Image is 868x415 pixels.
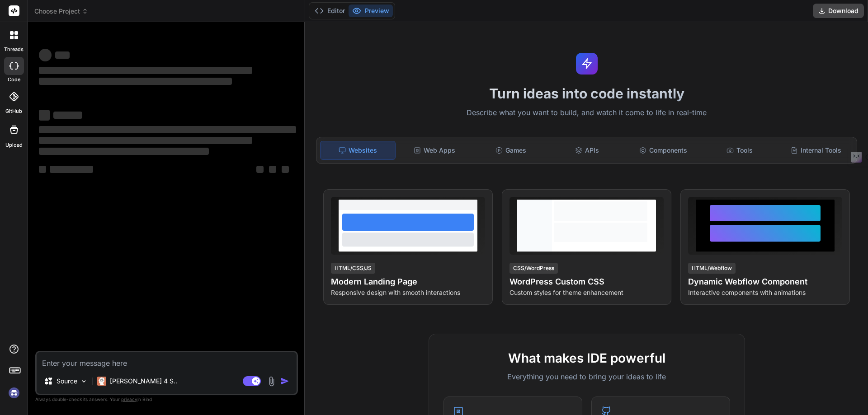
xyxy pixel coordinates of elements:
[50,166,93,173] span: ‌
[53,112,82,119] span: ‌
[282,166,289,173] span: ‌
[688,263,736,274] div: HTML/Webflow
[813,4,864,18] button: Download
[688,275,842,288] h4: Dynamic Webflow Component
[320,141,396,160] div: Websites
[97,377,106,386] img: Claude 4 Sonnet
[331,288,485,297] p: Responsive design with smooth interactions
[778,141,853,160] div: Internal Tools
[269,166,276,173] span: ‌
[443,371,730,382] p: Everything you need to bring your ideas to life
[703,141,777,160] div: Tools
[57,377,77,386] p: Source
[331,275,485,288] h4: Modern Landing Page
[550,141,624,160] div: APIs
[311,107,863,119] p: Describe what you want to build, and watch it come to life in real-time
[280,377,289,386] img: icon
[39,78,232,85] span: ‌
[626,141,701,160] div: Components
[5,107,22,115] label: GitHub
[39,49,52,61] span: ‌
[474,141,548,160] div: Games
[39,110,50,121] span: ‌
[311,5,349,17] button: Editor
[34,7,88,16] span: Choose Project
[39,67,252,74] span: ‌
[8,76,20,84] label: code
[110,377,177,386] p: [PERSON_NAME] 4 S..
[311,85,863,102] h1: Turn ideas into code instantly
[39,137,252,144] span: ‌
[5,141,23,149] label: Upload
[331,263,375,274] div: HTML/CSS/JS
[39,148,209,155] span: ‌
[397,141,472,160] div: Web Apps
[256,166,264,173] span: ‌
[55,51,70,59] span: ‌
[509,263,558,274] div: CSS/WordPress
[80,378,88,385] img: Pick Models
[509,288,664,297] p: Custom styles for theme enhancement
[35,395,298,404] p: Always double-check its answers. Your in Bind
[443,349,730,368] h2: What makes IDE powerful
[509,275,664,288] h4: WordPress Custom CSS
[39,166,46,173] span: ‌
[688,288,842,297] p: Interactive components with animations
[121,396,137,402] span: privacy
[4,46,24,53] label: threads
[349,5,393,17] button: Preview
[6,385,22,401] img: signin
[39,126,296,133] span: ‌
[266,376,277,387] img: attachment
